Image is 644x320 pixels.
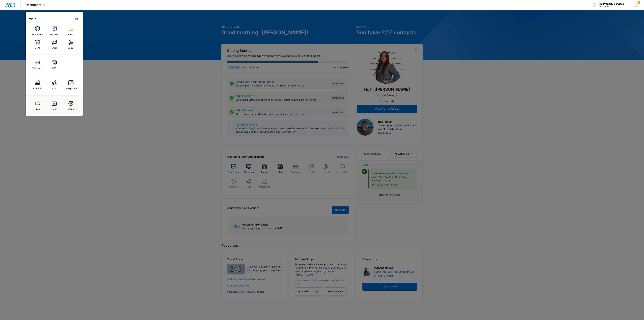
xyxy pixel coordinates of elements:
[49,31,59,36] div: Websites
[48,99,61,112] a: Brand
[65,79,77,91] a: Intelligence
[51,45,57,49] div: Email
[65,25,77,37] a: Forms
[31,79,44,91] a: Content
[29,17,36,20] h2: Apps
[48,38,61,51] a: Email
[48,25,61,37] a: Websites
[74,16,79,21] a: Marketing 360® Dashboard
[65,85,77,90] div: Intelligence
[637,1,640,4] span: 1
[599,3,624,5] div: account name
[599,5,624,8] div: account id
[26,3,41,7] span: Dashboard
[31,38,44,51] a: CRM
[31,99,44,112] a: Files
[31,58,44,71] a: Payments
[32,65,42,69] div: Payments
[35,45,40,49] div: CRM
[32,31,43,36] div: Reputation
[68,45,74,49] div: Social
[68,31,74,36] div: Forms
[52,65,56,69] div: POS
[48,79,61,91] a: Ads
[65,99,77,112] a: Settings
[67,106,75,110] div: Settings
[33,85,42,90] div: Content
[65,38,77,51] a: Social
[35,106,40,110] div: Files
[31,25,44,37] a: Reputation
[48,58,61,71] a: POS
[52,85,56,90] div: Ads
[51,106,57,110] div: Brand
[637,1,640,4] div: notifications count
